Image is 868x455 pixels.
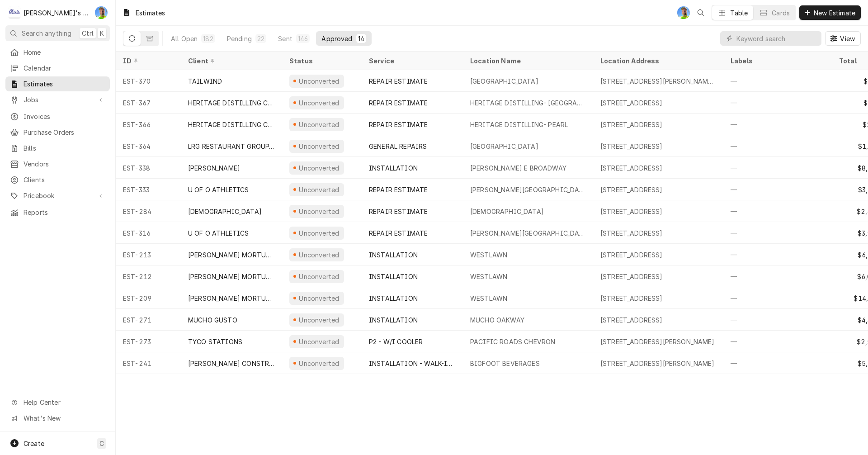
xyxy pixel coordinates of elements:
span: Ctrl [82,28,94,38]
div: TYCO STATIONS [188,337,242,346]
span: Home [24,47,105,57]
div: GA [677,6,690,19]
div: P2 - W/I COOLER [369,337,423,346]
div: [PERSON_NAME] [188,163,240,173]
button: View [825,31,861,46]
span: Calendar [24,63,105,73]
div: INSTALLATION - WALK-IN BOXES [369,359,456,368]
div: Unconverted [298,98,340,108]
span: Purchase Orders [24,128,105,137]
div: — [723,179,832,200]
span: What's New [24,413,104,423]
div: Sent [278,34,292,43]
div: INSTALLATION [369,163,418,173]
a: Purchase Orders [5,125,110,140]
div: C [8,6,21,19]
a: Bills [5,141,110,156]
div: EST-212 [116,265,181,287]
div: EST-209 [116,287,181,309]
div: [STREET_ADDRESS] [600,315,663,325]
div: MUCHO GUSTO [188,315,237,325]
div: Cards [772,8,790,18]
div: [GEOGRAPHIC_DATA] [470,142,538,151]
div: HERITAGE DISTILLING COMPANY [188,120,275,129]
div: REPAIR ESTIMATE [369,98,428,108]
div: Service [369,56,454,66]
span: Vendors [24,159,105,169]
div: REPAIR ESTIMATE [369,185,428,194]
div: [DEMOGRAPHIC_DATA] [470,207,544,216]
span: K [100,28,104,38]
div: [PERSON_NAME] MORTUARY [188,272,275,281]
div: Unconverted [298,228,340,238]
div: INSTALLATION [369,250,418,260]
div: EST-273 [116,331,181,352]
div: 22 [257,34,264,43]
div: [STREET_ADDRESS] [600,98,663,108]
div: Approved [321,34,352,43]
div: — [723,70,832,92]
div: REPAIR ESTIMATE [369,207,428,216]
div: Unconverted [298,272,340,281]
div: [STREET_ADDRESS] [600,228,663,238]
span: C [99,439,104,448]
div: — [723,352,832,374]
div: [DEMOGRAPHIC_DATA] [188,207,262,216]
div: HERITAGE DISTILLING- PEARL [470,120,568,129]
button: Search anythingCtrlK [5,25,110,41]
div: INSTALLATION [369,272,418,281]
a: Clients [5,172,110,187]
a: Reports [5,205,110,220]
a: Go to What's New [5,411,110,426]
a: Go to Pricebook [5,188,110,203]
div: — [723,244,832,265]
div: [STREET_ADDRESS] [600,142,663,151]
div: — [723,331,832,352]
div: HERITAGE DISTILLING- [GEOGRAPHIC_DATA] [470,98,586,108]
span: Search anything [22,28,71,38]
div: EST-333 [116,179,181,200]
div: [PERSON_NAME] CONSTRUCTION [188,359,275,368]
div: [STREET_ADDRESS] [600,272,663,281]
div: LRG RESTAURANT GROUP, LLC. [188,142,275,151]
div: Unconverted [298,142,340,151]
div: HERITAGE DISTILLING COMPANY [188,98,275,108]
div: Labels [731,56,825,66]
div: Unconverted [298,250,340,260]
div: Unconverted [298,185,340,194]
div: [PERSON_NAME][GEOGRAPHIC_DATA] [470,228,586,238]
div: Unconverted [298,315,340,325]
div: [PERSON_NAME] E BROADWAY [470,163,566,173]
a: Home [5,45,110,60]
a: Invoices [5,109,110,124]
div: Unconverted [298,207,340,216]
div: Client [188,56,273,66]
div: EST-366 [116,114,181,135]
span: Bills [24,143,105,153]
div: REPAIR ESTIMATE [369,120,428,129]
div: EST-364 [116,135,181,157]
div: Greg Austin's Avatar [677,6,690,19]
div: GENERAL REPAIRS [369,142,427,151]
div: MUCHO OAKWAY [470,315,524,325]
div: — [723,200,832,222]
div: EST-367 [116,92,181,114]
div: 146 [298,34,308,43]
div: U OF O ATHLETICS [188,185,249,194]
span: View [838,34,857,43]
div: [PERSON_NAME][GEOGRAPHIC_DATA] [470,185,586,194]
span: Help Center [24,398,104,407]
div: Greg Austin's Avatar [95,6,108,19]
div: 14 [358,34,364,43]
a: Vendors [5,156,110,171]
div: ID [123,56,172,66]
div: [STREET_ADDRESS] [600,185,663,194]
a: Go to Jobs [5,92,110,107]
a: Go to Help Center [5,395,110,410]
div: [STREET_ADDRESS][PERSON_NAME][PERSON_NAME] [600,76,716,86]
div: REPAIR ESTIMATE [369,228,428,238]
div: Location Address [600,56,714,66]
div: GA [95,6,108,19]
a: Calendar [5,61,110,76]
div: [STREET_ADDRESS] [600,250,663,260]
